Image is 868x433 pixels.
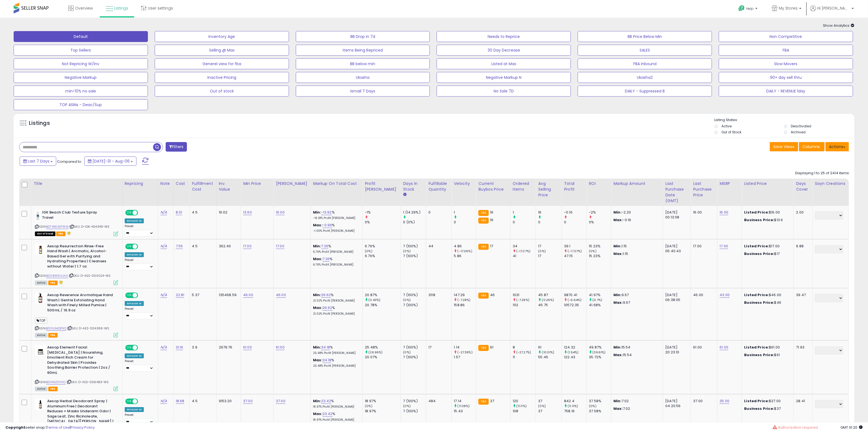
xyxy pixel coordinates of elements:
[84,157,136,166] button: [DATE]-31 - Aug-06
[46,380,66,384] a: B01ANZDYHC
[313,210,358,220] div: %
[403,303,426,308] div: 7 (100%)
[219,210,237,215] div: 16.02
[313,256,323,261] b: Max:
[478,181,508,192] div: Current Buybox Price
[513,254,536,258] div: 41
[313,345,358,355] div: %
[513,303,536,308] div: 1112
[568,249,582,253] small: (-17.07%)
[719,86,853,97] button: DAILY - REVENUE 1day
[46,224,68,229] a: B074WLWFWM
[192,210,212,215] div: 4.5
[613,218,659,222] p: -0.16
[65,231,71,235] i: hazardous material
[403,345,426,350] div: 7 (100%)
[458,298,471,302] small: (-7.28%)
[34,181,120,187] div: Title
[56,231,65,236] span: FBA
[69,273,111,278] span: | SKU: D-AES-003024-WS
[613,217,623,222] strong: Max:
[75,5,93,11] span: Overview
[35,317,47,324] span: TOP
[155,45,289,56] button: Selling @ Max
[365,244,401,249] div: 6.76%
[613,244,659,249] p: 1.15
[160,210,167,215] a: N/A
[35,210,118,236] div: ASIN:
[276,243,284,249] a: 17.00
[47,425,70,430] a: Terms of Use
[69,224,110,229] span: | SKU: D-IGK-404349-WS
[365,249,372,253] small: (0%)
[720,398,729,404] a: 35.00
[323,256,330,262] a: 7.26
[478,293,488,299] small: FBA
[719,31,853,42] button: Non Competitive
[313,312,358,316] p: 21.02% Profit [PERSON_NAME]
[137,244,146,249] span: OFF
[568,298,581,302] small: (-6.64%)
[589,181,609,187] div: ROI
[125,181,156,187] div: Repricing
[365,181,398,192] div: Profit [PERSON_NAME]
[744,292,769,297] b: Listed Price:
[48,333,58,338] span: FBA
[744,217,774,222] b: Business Price:
[564,181,584,192] div: Total Profit
[478,345,488,351] small: FBA
[437,31,571,42] button: Needs to Reprice
[155,72,289,83] button: Inactive Pricing
[693,210,713,215] div: 16.00
[176,243,183,249] a: 7.55
[720,345,728,350] a: 61.00
[478,244,488,250] small: FBA
[42,210,108,221] b: IGK Beach Club Texture Spray Travel
[589,293,611,297] div: 41.97%
[454,181,474,187] div: Velocity
[160,181,171,187] div: Note
[365,220,401,225] div: 0%
[313,263,358,267] p: 6.76% Profit [PERSON_NAME]
[93,158,130,164] span: [DATE]-31 - Aug-06
[192,293,212,297] div: 5.37
[564,220,586,225] div: 0
[365,254,401,258] div: 6.76%
[219,244,237,249] div: 362.40
[454,293,476,297] div: 147.29
[14,45,148,56] button: Top Sellers
[403,181,424,192] div: Days In Stock
[365,345,401,350] div: 25.48%
[126,293,133,298] span: ON
[738,5,745,12] i: Get Help
[823,23,854,28] span: Show Analytics
[458,249,472,253] small: (-17.06%)
[613,210,622,215] strong: Min:
[243,243,252,249] a: 17.00
[825,142,849,151] button: Actions
[779,5,798,11] span: My Stores
[192,345,212,350] div: 3.9
[538,254,562,258] div: 17
[613,181,661,187] div: Markup Amount
[311,179,363,206] th: The percentage added to the cost of goods (COGS) that forms the calculator for Min & Max prices.
[35,244,46,255] img: 31qwUK-6uVL._SL40_.jpg
[593,298,602,302] small: (0.7%)
[313,244,358,254] div: %
[243,210,252,215] a: 13.60
[47,244,114,270] b: Aesop Resurrection Rinse-Free Hand Wash | Aromatic, Alcohol-Based Gel with Purifying and Hydratin...
[589,210,611,215] div: -2%
[243,398,253,404] a: 37.00
[665,181,688,204] div: Last Purchase Date (GMT)
[693,181,715,198] div: Last Purchase Price
[219,181,239,192] div: Inv. value
[717,179,742,206] th: CSV column name: cust_attr_1_MSRP
[693,244,713,249] div: 17.00
[35,281,47,285] span: All listings currently available for purchase on Amazon
[28,158,49,164] span: Last 7 Days
[744,300,789,305] div: $46
[796,293,808,297] div: 39.47
[35,293,118,337] div: ASIN:
[155,86,289,97] button: Out of stock
[403,192,406,197] small: Days In Stock.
